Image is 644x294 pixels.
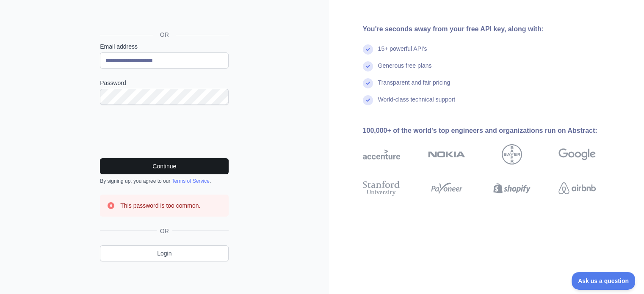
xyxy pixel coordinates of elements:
iframe: Sign in with Google Button [96,6,231,25]
div: 100,000+ of the world's top engineers and organizations run on Abstract: [363,126,623,136]
label: Email address [100,42,229,51]
div: Generous free plans [378,61,432,78]
h3: This password is too common. [120,201,200,210]
img: check mark [363,95,373,105]
a: Login [100,245,229,261]
div: 15+ powerful API's [378,44,427,61]
iframe: Toggle Customer Support [572,272,636,290]
img: check mark [363,44,373,55]
a: Terms of Service [171,178,209,184]
img: airbnb [558,179,596,198]
img: check mark [363,61,373,71]
img: stanford university [363,179,400,198]
div: By signing up, you agree to our . [100,178,229,184]
img: google [558,144,596,165]
iframe: reCAPTCHA [100,115,229,148]
img: bayer [502,144,522,165]
img: check mark [363,78,373,88]
div: World-class technical support [378,95,456,112]
img: payoneer [428,179,465,198]
div: Transparent and fair pricing [378,78,451,95]
img: nokia [428,144,465,165]
button: Continue [100,158,229,174]
div: You're seconds away from your free API key, along with: [363,24,623,34]
img: accenture [363,144,400,165]
label: Password [100,79,229,87]
img: shopify [493,179,531,198]
span: OR [153,30,176,39]
span: OR [157,227,172,235]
